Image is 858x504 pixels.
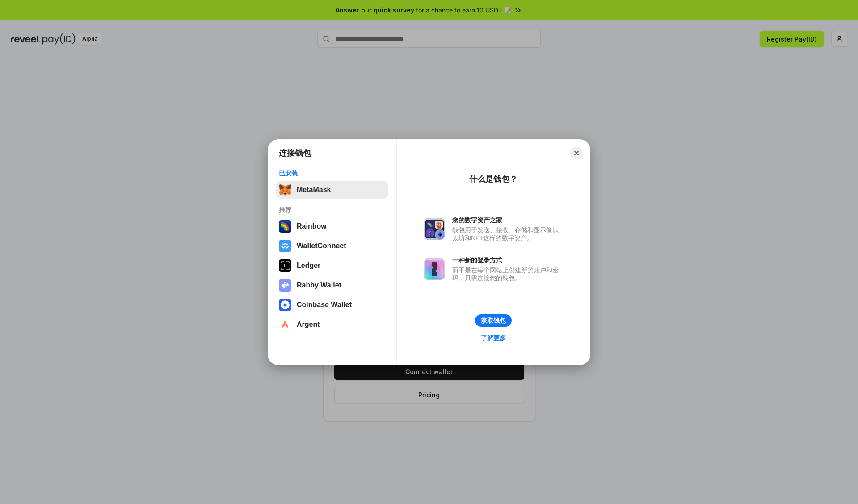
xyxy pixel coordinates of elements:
[279,279,291,292] img: svg+xml,%3Csvg%20xmlns%3D%22http%3A%2F%2Fwww.w3.org%2F2000%2Fsvg%22%20fill%3D%22none%22%20viewBox...
[475,332,511,344] a: 了解更多
[424,258,445,280] img: svg+xml,%3Csvg%20xmlns%3D%22http%3A%2F%2Fwww.w3.org%2F2000%2Fsvg%22%20fill%3D%22none%22%20viewBox...
[276,296,388,314] button: Coinbase Wallet
[279,148,311,158] h1: 连接钱包
[452,216,563,224] div: 您的数字资产之家
[279,183,291,196] img: svg+xml,%3Csvg%20fill%3D%22none%22%20height%3D%2233%22%20viewBox%3D%220%200%2035%2033%22%20width%...
[481,317,506,325] div: 获取钱包
[475,314,512,327] button: 获取钱包
[279,220,291,233] img: svg+xml,%3Csvg%20width%3D%22120%22%20height%3D%22120%22%20viewBox%3D%220%200%20120%20120%22%20fil...
[276,217,388,235] button: Rainbow
[481,334,506,342] div: 了解更多
[469,174,517,184] div: 什么是钱包？
[297,222,327,230] div: Rainbow
[297,301,352,309] div: Coinbase Wallet
[276,237,388,255] button: WalletConnect
[279,318,291,331] img: svg+xml,%3Csvg%20width%3D%2228%22%20height%3D%2228%22%20viewBox%3D%220%200%2028%2028%22%20fill%3D...
[279,169,386,177] div: 已安装
[276,257,388,275] button: Ledger
[297,242,346,250] div: WalletConnect
[279,299,291,311] img: svg+xml,%3Csvg%20width%3D%2228%22%20height%3D%2228%22%20viewBox%3D%220%200%2028%2028%22%20fill%3D...
[276,276,388,294] button: Rabby Wallet
[279,240,291,252] img: svg+xml,%3Csvg%20width%3D%2228%22%20height%3D%2228%22%20viewBox%3D%220%200%2028%2028%22%20fill%3D...
[297,281,341,289] div: Rabby Wallet
[297,262,320,270] div: Ledger
[297,186,331,194] div: MetaMask
[297,321,320,329] div: Argent
[452,256,563,264] div: 一种新的登录方式
[279,206,386,214] div: 推荐
[452,226,563,242] div: 钱包用于发送、接收、存储和显示像以太坊和NFT这样的数字资产。
[424,218,445,240] img: svg+xml,%3Csvg%20xmlns%3D%22http%3A%2F%2Fwww.w3.org%2F2000%2Fsvg%22%20fill%3D%22none%22%20viewBox...
[279,259,291,272] img: svg+xml,%3Csvg%20xmlns%3D%22http%3A%2F%2Fwww.w3.org%2F2000%2Fsvg%22%20width%3D%2228%22%20height%3...
[570,147,583,159] button: Close
[276,181,388,199] button: MetaMask
[276,316,388,333] button: Argent
[452,266,563,282] div: 而不是在每个网站上创建新的账户和密码，只需连接您的钱包。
